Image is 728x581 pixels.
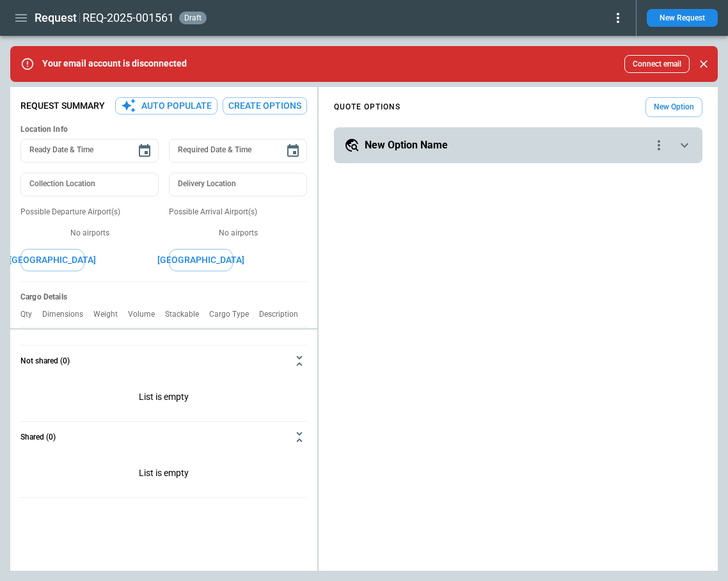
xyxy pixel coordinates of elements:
div: quote-option-actions [651,138,667,153]
h1: Request [35,10,77,26]
p: No airports [20,228,159,239]
button: New Option [645,97,702,117]
p: Request Summary [20,100,105,111]
p: Possible Arrival Airport(s) [169,207,307,218]
p: Qty [20,310,42,319]
button: Not shared (0) [20,346,307,376]
p: List is empty [20,376,307,421]
p: List is empty [20,452,307,497]
h6: Shared (0) [20,433,56,442]
p: Volume [128,310,165,319]
div: dismiss [695,50,713,78]
h4: QUOTE OPTIONS [334,104,400,110]
p: Possible Departure Airport(s) [20,207,159,218]
p: Weight [93,310,128,319]
button: Choose date [132,138,157,164]
button: Connect email [624,55,690,73]
button: Auto Populate [115,97,218,115]
button: [GEOGRAPHIC_DATA] [169,249,233,271]
div: scrollable content [319,92,718,168]
p: Description [259,310,308,319]
button: [GEOGRAPHIC_DATA] [20,249,84,271]
button: New Option Namequote-option-actions [344,138,692,153]
div: Not shared (0) [20,452,307,497]
h6: Location Info [20,125,307,134]
button: Choose date [280,138,306,164]
h6: Cargo Details [20,292,307,302]
p: Your email account is disconnected [42,58,187,69]
div: Not shared (0) [20,376,307,421]
p: Cargo Type [209,310,259,319]
button: Shared (0) [20,422,307,452]
button: New Request [647,9,718,27]
button: Close [695,55,713,73]
h6: Not shared (0) [20,357,70,365]
button: Create Options [223,97,307,115]
h2: REQ-2025-001561 [83,10,174,26]
p: Dimensions [42,310,93,319]
span: draft [182,13,204,22]
h5: New Option Name [365,138,448,152]
p: No airports [169,228,307,239]
p: Stackable [165,310,209,319]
